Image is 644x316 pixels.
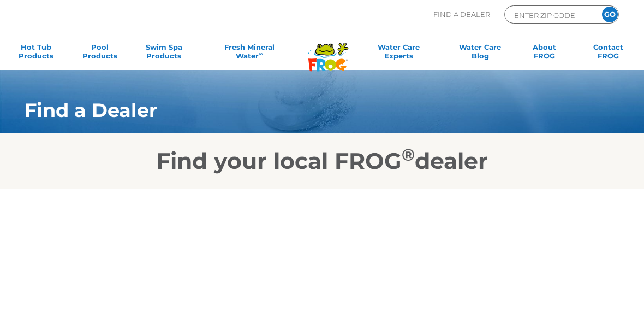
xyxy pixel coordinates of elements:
[433,5,490,24] p: Find A Dealer
[203,43,296,65] a: Fresh MineralWater∞
[455,43,505,65] a: Water CareBlog
[402,144,415,165] sup: ®
[25,100,573,121] h1: Find a Dealer
[75,43,124,65] a: PoolProducts
[259,51,263,57] sup: ∞
[356,43,441,65] a: Water CareExperts
[8,147,636,174] h2: Find your local FROG dealer
[520,43,569,65] a: AboutFROG
[11,43,61,65] a: Hot TubProducts
[139,43,189,65] a: Swim SpaProducts
[583,43,633,65] a: ContactFROG
[602,7,618,22] input: GO
[302,28,354,72] img: Frog Products Logo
